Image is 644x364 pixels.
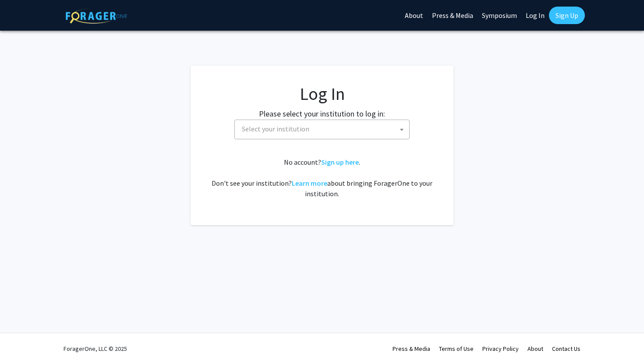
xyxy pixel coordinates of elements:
[242,124,309,133] span: Select your institution
[238,120,409,138] span: Select your institution
[527,345,543,353] a: About
[234,120,410,139] span: Select your institution
[552,345,580,353] a: Contact Us
[208,157,436,199] div: No account? . Don't see your institution? about bringing ForagerOne to your institution.
[549,7,585,24] a: Sign Up
[482,345,519,353] a: Privacy Policy
[64,333,127,364] div: ForagerOne, LLC © 2025
[292,179,327,187] a: Learn more about bringing ForagerOne to your institution
[259,108,385,120] label: Please select your institution to log in:
[393,345,430,353] a: Press & Media
[439,345,474,353] a: Terms of Use
[321,158,359,166] a: Sign up here
[208,83,436,104] h1: Log In
[66,8,127,24] img: ForagerOne Logo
